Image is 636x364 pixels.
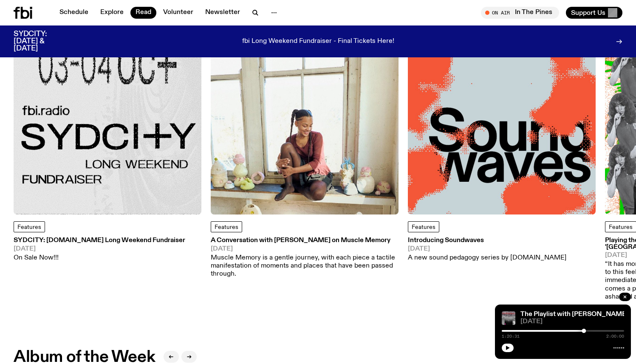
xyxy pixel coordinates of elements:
a: Features [408,221,439,232]
img: Black text on gray background. Reading top to bottom: 03-04 OCT. fbi.radio SYDCITY LONG WEEKEND F... [14,27,201,214]
span: [DATE] [211,246,399,252]
h3: SYDCITY: [DOMAIN_NAME] Long Weekend Fundraiser [14,237,185,244]
p: A new sound pedagogy series by [DOMAIN_NAME] [408,254,566,262]
a: Features [14,221,45,232]
span: Features [17,224,41,230]
a: Features [211,221,242,232]
span: Features [215,224,238,230]
span: [DATE] [14,246,185,252]
span: [DATE] [520,319,624,325]
p: fbi Long Weekend Fundraiser - Final Tickets Here! [242,38,394,45]
a: Read [130,7,156,19]
span: 1:20:31 [502,334,520,339]
h3: A Conversation with [PERSON_NAME] on Muscle Memory [211,237,399,244]
img: The text Sound waves, with one word stacked upon another, in black text on a bluish-gray backgrou... [408,27,596,214]
p: On Sale Now!!! [14,254,185,262]
a: Newsletter [200,7,245,19]
a: SYDCITY: [DOMAIN_NAME] Long Weekend Fundraiser[DATE]On Sale Now!!! [14,237,185,262]
a: A Conversation with [PERSON_NAME] on Muscle Memory[DATE]Muscle Memory is a gentle journey, with e... [211,237,399,278]
span: Support Us [571,9,605,17]
a: Explore [95,7,129,19]
a: Introducing Soundwaves[DATE]A new sound pedagogy series by [DOMAIN_NAME] [408,237,566,262]
span: [DATE] [408,246,566,252]
a: Schedule [54,7,93,19]
button: On AirIn The Pines [481,7,559,19]
span: Features [609,224,633,230]
h3: SYDCITY: [DATE] & [DATE] [14,31,68,52]
span: Features [412,224,435,230]
p: Muscle Memory is a gentle journey, with each piece a tactile manifestation of moments and places ... [211,254,399,279]
span: 2:00:00 [606,334,624,339]
a: Volunteer [158,7,198,19]
button: Support Us [566,7,622,19]
h3: Introducing Soundwaves [408,237,566,244]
